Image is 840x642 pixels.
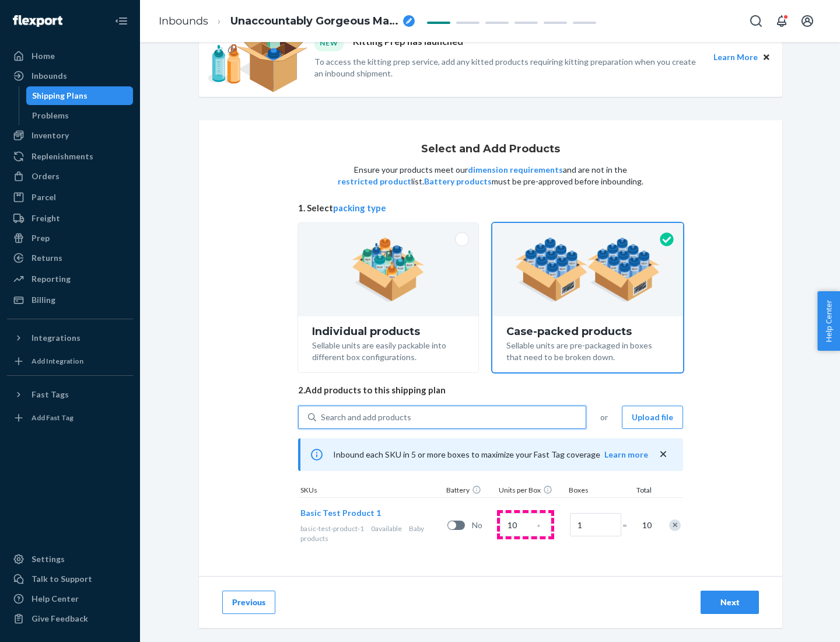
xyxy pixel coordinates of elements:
[32,70,67,82] div: Inbounds
[13,15,62,27] img: Flexport logo
[149,4,424,39] ol: breadcrumbs
[32,170,60,182] div: Orders
[7,291,133,309] a: Billing
[7,329,133,347] button: Integrations
[333,202,386,214] button: packing type
[222,591,275,614] button: Previous
[570,513,621,536] input: Number of boxes
[32,151,93,162] div: Replenishments
[7,270,133,288] a: Reporting
[32,389,69,400] div: Fast Tags
[312,326,464,337] div: Individual products
[7,47,133,65] a: Home
[32,212,60,224] div: Freight
[298,438,683,471] div: Inbound each SKU in 5 or more boxes to maximize your Fast Tag coverage
[32,50,55,62] div: Home
[298,485,444,497] div: SKUs
[32,593,79,605] div: Help Center
[760,51,773,64] button: Close
[604,449,648,460] button: Learn more
[338,176,411,187] button: restricted product
[710,596,749,608] div: Next
[657,448,669,460] button: close
[32,90,87,102] div: Shipping Plans
[7,229,133,247] a: Prep
[26,106,134,125] a: Problems
[353,35,463,51] p: Kitting Prep has launched
[622,406,683,429] button: Upload file
[817,291,840,351] button: Help Center
[352,238,425,302] img: individual-pack.facf35554cb0f1810c75b2bd6df2d64e.png
[7,209,133,228] a: Freight
[770,9,793,33] button: Open notifications
[7,589,133,608] a: Help Center
[7,609,133,628] button: Give Feedback
[7,409,133,427] a: Add Fast Tag
[7,167,133,186] a: Orders
[506,326,669,337] div: Case-packed products
[32,294,55,306] div: Billing
[314,35,344,51] div: NEW
[321,411,411,423] div: Search and add products
[600,411,608,423] span: or
[500,513,551,536] input: Case Quantity
[7,188,133,207] a: Parcel
[32,613,88,624] div: Give Feedback
[32,332,80,344] div: Integrations
[640,519,652,531] span: 10
[32,252,62,264] div: Returns
[444,485,496,497] div: Battery
[32,413,73,423] div: Add Fast Tag
[744,9,768,33] button: Open Search Box
[7,67,133,85] a: Inbounds
[506,337,669,363] div: Sellable units are pre-packaged in boxes that need to be broken down.
[421,144,560,155] h1: Select and Add Products
[32,273,71,285] div: Reporting
[622,519,634,531] span: =
[26,86,134,105] a: Shipping Plans
[7,385,133,404] button: Fast Tags
[314,56,703,79] p: To access the kitting prep service, add any kitted products requiring kitting preparation when yo...
[32,356,83,366] div: Add Integration
[298,202,683,214] span: 1. Select
[7,126,133,145] a: Inventory
[515,238,660,302] img: case-pack.59cecea509d18c883b923b81aeac6d0b.png
[300,507,381,519] button: Basic Test Product 1
[7,570,133,588] a: Talk to Support
[298,384,683,396] span: 2. Add products to this shipping plan
[424,176,492,187] button: Battery products
[701,591,759,614] button: Next
[713,51,758,64] button: Learn More
[300,524,443,543] div: Baby products
[669,519,681,531] div: Remove Item
[230,14,398,29] span: Unaccountably Gorgeous Mandrill
[32,191,56,203] div: Parcel
[7,550,133,568] a: Settings
[7,147,133,166] a: Replenishments
[371,524,402,533] span: 0 available
[796,9,819,33] button: Open account menu
[468,164,563,176] button: dimension requirements
[32,110,69,121] div: Problems
[472,519,495,531] span: No
[300,508,381,518] span: Basic Test Product 1
[625,485,654,497] div: Total
[566,485,625,497] div: Boxes
[312,337,464,363] div: Sellable units are easily packable into different box configurations.
[32,130,69,141] div: Inventory
[7,249,133,267] a: Returns
[32,232,50,244] div: Prep
[32,553,65,565] div: Settings
[300,524,364,533] span: basic-test-product-1
[32,573,92,585] div: Talk to Support
[159,15,208,27] a: Inbounds
[496,485,566,497] div: Units per Box
[110,9,133,33] button: Close Navigation
[337,164,645,187] p: Ensure your products meet our and are not in the list. must be pre-approved before inbounding.
[7,352,133,371] a: Add Integration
